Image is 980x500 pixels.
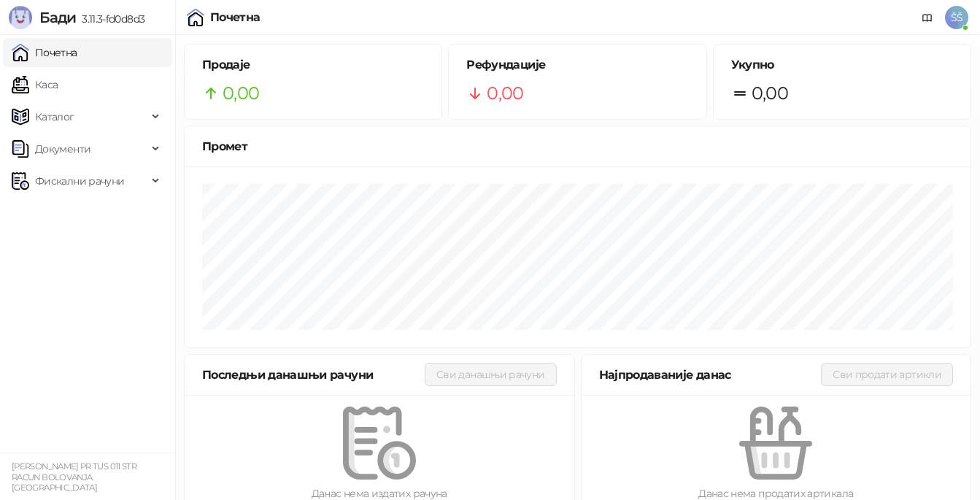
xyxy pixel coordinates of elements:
[599,366,822,384] div: Најпродаваније данас
[731,56,953,74] h5: Укупно
[945,6,968,29] span: ŠŠ
[35,166,124,196] span: Фискални рачуни
[752,80,788,107] span: 0,00
[821,363,953,386] button: Сви продати артикли
[35,102,74,131] span: Каталог
[466,56,688,74] h5: Рефундације
[39,9,76,26] span: Бади
[210,12,261,23] div: Почетна
[76,12,144,26] span: 3.11.3-fd0d8d3
[202,56,424,74] h5: Продаје
[12,70,58,99] a: Каса
[223,80,259,107] span: 0,00
[916,6,939,29] a: Документација
[35,134,90,164] span: Документи
[12,461,136,493] small: [PERSON_NAME] PR TUS 011 STR RACUN BOLOVANJA [GEOGRAPHIC_DATA]
[9,6,32,29] img: Logo
[202,366,425,384] div: Последњи данашњи рачуни
[425,363,556,386] button: Сви данашњи рачуни
[202,137,953,155] div: Промет
[12,38,77,67] a: Почетна
[487,80,523,107] span: 0,00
